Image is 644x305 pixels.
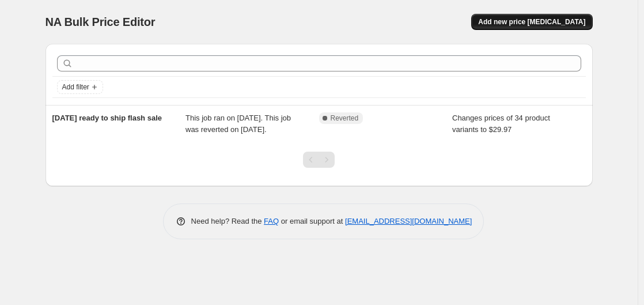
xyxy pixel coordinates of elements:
button: Add new price [MEDICAL_DATA] [471,14,592,30]
nav: Pagination [303,152,335,168]
a: [EMAIL_ADDRESS][DOMAIN_NAME] [345,217,472,225]
span: Changes prices of 34 product variants to $29.97 [452,114,550,134]
span: NA Bulk Price Editor [46,16,156,28]
a: FAQ [264,217,279,225]
span: Reverted [331,114,359,123]
span: [DATE] ready to ship flash sale [52,114,162,122]
button: Add filter [57,80,103,94]
span: Need help? Read the [191,217,264,225]
span: This job ran on [DATE]. This job was reverted on [DATE]. [185,114,291,134]
span: Add new price [MEDICAL_DATA] [478,17,585,27]
span: Add filter [62,82,89,92]
span: or email support at [279,217,345,225]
